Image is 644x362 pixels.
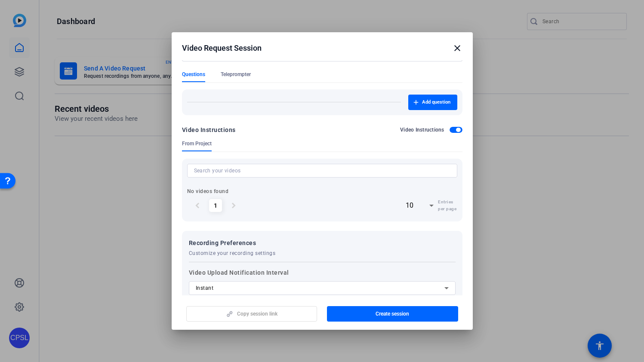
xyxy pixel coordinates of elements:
[182,140,212,147] span: From Project
[187,188,457,195] p: No videos found
[422,99,450,106] span: Add question
[189,250,276,257] span: Customize your recording settings
[408,95,457,110] button: Add question
[189,267,456,295] label: Video Upload Notification Interval
[452,43,462,53] mat-icon: close
[194,166,450,176] input: Search your videos
[196,285,214,291] span: Instant
[376,310,409,317] span: Create session
[182,43,462,53] div: Video Request Session
[400,126,444,133] h2: Video Instructions
[189,238,276,248] span: Recording Preferences
[182,71,205,78] span: Questions
[406,201,414,209] span: 10
[182,125,236,135] div: Video Instructions
[438,199,457,212] span: Entries per page
[221,71,251,78] span: Teleprompter
[327,306,458,322] button: Create session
